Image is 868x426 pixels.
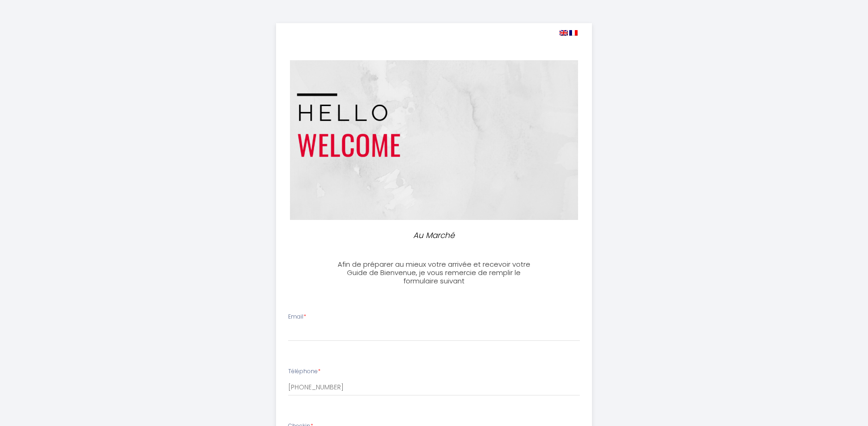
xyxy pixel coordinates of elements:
[288,313,306,321] label: Email
[288,367,321,376] label: Téléphone
[335,229,533,242] p: Au Marché
[560,30,568,36] img: en.png
[331,260,537,285] h3: Afin de préparer au mieux votre arrivée et recevoir votre Guide de Bienvenue, je vous remercie de...
[569,30,578,36] img: fr.png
